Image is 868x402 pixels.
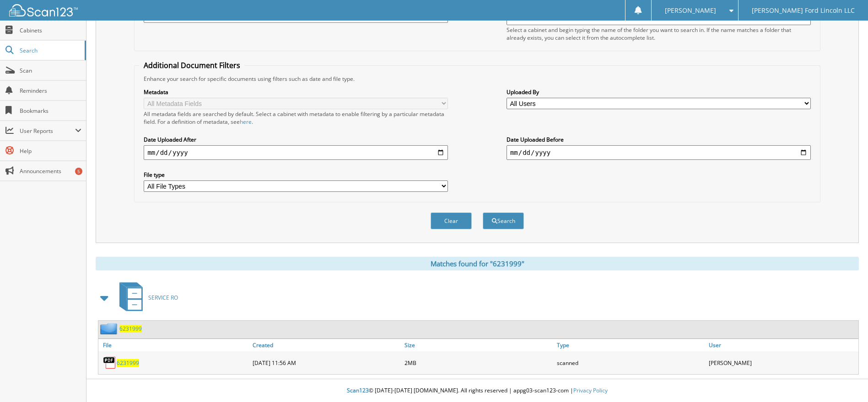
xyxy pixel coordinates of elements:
div: Select a cabinet and begin typing the name of the folder you want to search in. If the name match... [507,26,811,42]
span: Help [20,147,81,155]
img: scan123-logo-white.svg [9,4,78,16]
div: 5 [75,168,82,175]
legend: Additional Document Filters [139,60,245,70]
span: Cabinets [20,26,81,34]
input: end [507,145,811,160]
div: [DATE] 11:56 AM [250,354,402,372]
div: Matches found for "6231999" [96,257,859,270]
input: start [144,145,448,160]
button: Clear [431,212,472,229]
div: © [DATE]-[DATE] [DOMAIN_NAME]. All rights reserved | appg03-scan123-com | [86,380,868,402]
span: SERVICE RO [148,294,178,301]
label: Uploaded By [507,88,811,96]
span: Reminders [20,87,81,95]
label: Metadata [144,88,448,96]
a: 6231999 [119,325,142,333]
span: Announcements [20,167,81,175]
span: Scan123 [347,386,369,394]
label: Date Uploaded Before [507,136,811,143]
img: PDF.png [103,356,117,370]
div: 2MB [402,354,554,372]
label: File type [144,171,448,179]
div: [PERSON_NAME] [706,354,858,372]
div: Enhance your search for specific documents using filters such as date and file type. [139,75,815,83]
span: Bookmarks [20,107,81,115]
span: Scan [20,67,81,74]
iframe: Chat Widget [822,358,868,402]
button: Search [483,212,524,229]
span: [PERSON_NAME] Ford Lincoln LLC [752,8,855,13]
a: 6231999 [117,359,139,367]
div: All metadata fields are searched by default. Select a cabinet with metadata to enable filtering b... [144,110,448,126]
img: folder2.png [100,323,119,334]
a: User [706,339,858,351]
label: Date Uploaded After [144,136,448,143]
a: Size [402,339,554,351]
a: File [98,339,250,351]
span: Search [20,47,80,54]
span: [PERSON_NAME] [665,8,716,13]
a: Created [250,339,402,351]
a: SERVICE RO [114,280,178,316]
a: Type [555,339,706,351]
div: scanned [555,354,706,372]
a: Privacy Policy [573,386,608,394]
a: here [240,118,252,126]
span: User Reports [20,127,75,135]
